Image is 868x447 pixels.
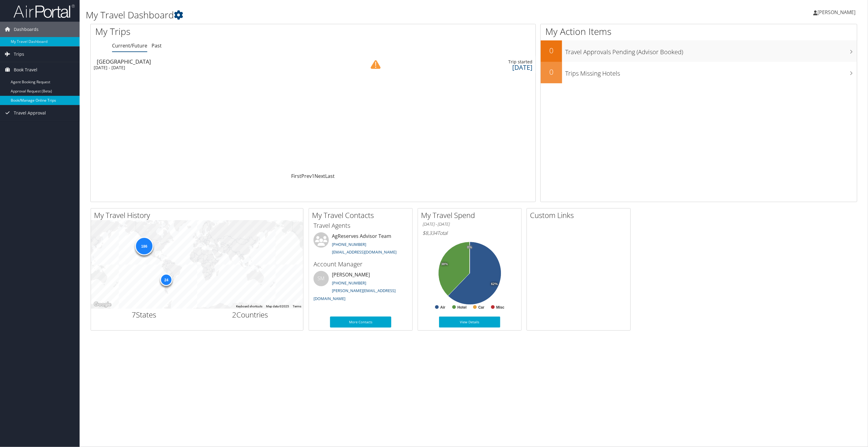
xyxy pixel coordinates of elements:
img: airportal-logo.png [13,4,75,18]
a: [PERSON_NAME][EMAIL_ADDRESS][DOMAIN_NAME] [314,288,396,301]
a: [PHONE_NUMBER] [332,242,366,247]
a: [EMAIL_ADDRESS][DOMAIN_NAME] [332,249,396,255]
h3: Trips Missing Hotels [565,66,857,78]
span: Map data ©2025 [266,305,289,308]
a: Current/Future [112,42,147,49]
span: [PERSON_NAME] [818,9,856,16]
h2: 0 [541,67,562,77]
div: [DATE] - [DATE] [94,65,337,70]
span: 2 [232,310,236,320]
h2: Countries [202,310,299,320]
li: [PERSON_NAME] [310,271,411,304]
a: First [291,173,301,179]
h1: My Action Items [541,25,857,38]
tspan: 38% [441,262,448,266]
h2: My Travel Contacts [312,210,412,220]
h1: My Trips [95,25,346,38]
a: View Details [439,317,500,328]
div: 24 [160,274,172,286]
h2: Custom Links [530,210,630,220]
a: [PERSON_NAME] [814,3,862,21]
a: 0Travel Approvals Pending (Advisor Booked) [541,40,857,62]
h2: States [96,310,193,320]
a: Terms (opens in new tab) [293,305,301,308]
a: Past [152,42,162,49]
tspan: 62% [491,282,498,286]
h2: My Travel Spend [421,210,521,220]
div: Trip started [415,59,532,65]
span: $8,334 [423,230,437,236]
tspan: 0% [467,246,472,249]
div: SM [314,271,329,286]
h2: 0 [541,45,562,56]
div: [DATE] [415,65,532,70]
h6: Total [423,230,517,236]
a: [PHONE_NUMBER] [332,280,366,286]
span: Dashboards [14,22,39,37]
h1: My Travel Dashboard [86,9,603,21]
a: Open this area in Google Maps (opens a new window) [92,301,113,309]
li: AgReserves Advisor Team [310,232,411,257]
text: Hotel [457,305,467,310]
div: 186 [135,237,153,255]
button: Keyboard shortcuts [236,304,262,309]
h2: My Travel History [94,210,303,220]
h3: Travel Approvals Pending (Advisor Booked) [565,45,857,56]
img: alert-flat-solid-caution.png [371,60,381,69]
h3: Travel Agents [314,221,408,230]
a: More Contacts [330,317,391,328]
a: Next [314,173,325,179]
img: Google [92,301,113,309]
span: Book Travel [14,62,37,77]
a: Last [325,173,335,179]
span: 7 [132,310,136,320]
text: Car [478,305,484,310]
a: 1 [312,173,314,179]
span: Travel Approval [14,105,46,121]
text: Air [440,305,445,310]
h3: Account Manager [314,260,408,269]
a: 0Trips Missing Hotels [541,62,857,83]
a: Prev [301,173,312,179]
text: Misc [496,305,505,310]
span: Trips [14,47,24,62]
h6: [DATE] - [DATE] [423,221,517,227]
div: [GEOGRAPHIC_DATA] [97,59,340,64]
